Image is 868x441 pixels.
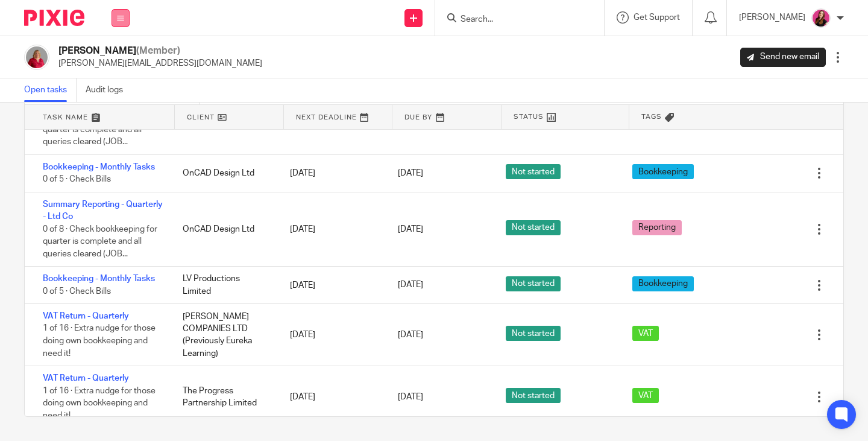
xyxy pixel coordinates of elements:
img: 21.png [811,8,831,28]
a: VAT Return - Quarterly [43,374,129,382]
span: Not started [506,326,561,341]
span: 1 of 16 · Extra nudge for those doing own bookkeeping and need it! [43,325,156,358]
a: Audit logs [86,78,132,102]
span: 0 of 8 · Check bookkeeping for quarter is complete and all queries cleared (JOB... [43,113,157,147]
span: Not started [506,164,561,179]
span: Get Support [634,13,680,22]
div: [DATE] [278,273,386,297]
img: Pixie [24,10,84,26]
span: [DATE] [398,225,423,233]
div: [DATE] [278,385,386,409]
a: Open tasks [24,78,77,102]
a: Bookkeeping - Monthly Tasks [43,274,155,283]
span: [DATE] [398,169,423,177]
input: Search [459,14,568,25]
span: 0 of 5 · Check Bills [43,287,111,296]
a: VAT Return - Quarterly [43,312,129,320]
span: Tags [641,112,662,122]
div: OnCAD Design Ltd [171,161,278,185]
div: The Progress Partnership Limited [171,379,278,416]
span: Status [514,112,544,122]
h2: [PERSON_NAME] [58,45,262,57]
div: [PERSON_NAME] COMPANIES LTD (Previously Eureka Learning) [171,305,278,366]
div: OnCAD Design Ltd [171,217,278,241]
p: [PERSON_NAME][EMAIL_ADDRESS][DOMAIN_NAME] [58,57,262,69]
span: Not started [506,388,561,403]
div: [DATE] [278,161,386,185]
span: Reporting [632,220,682,235]
span: [DATE] [398,281,423,290]
span: 0 of 5 · Check Bills [43,176,111,184]
img: fd10cc094e9b0-100.png [24,45,49,70]
span: [DATE] [398,331,423,339]
a: Bookkeeping - Monthly Tasks [43,163,155,171]
span: 1 of 16 · Extra nudge for those doing own bookkeeping and need it! [43,387,156,420]
span: VAT [632,326,659,341]
span: Not started [506,220,561,235]
div: [DATE] [278,217,386,241]
span: VAT [632,388,659,403]
div: [DATE] [278,323,386,347]
p: [PERSON_NAME] [739,11,805,24]
span: Bookkeeping [632,276,694,291]
span: (Member) [136,46,180,56]
span: Not started [506,276,561,291]
span: [DATE] [398,393,423,401]
a: Send new email [740,48,826,67]
span: 0 of 8 · Check bookkeeping for quarter is complete and all queries cleared (JOB... [43,225,157,258]
a: Summary Reporting - Quarterly - Ltd Co [43,200,163,221]
span: Bookkeeping [632,164,694,179]
div: LV Productions Limited [171,267,278,303]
